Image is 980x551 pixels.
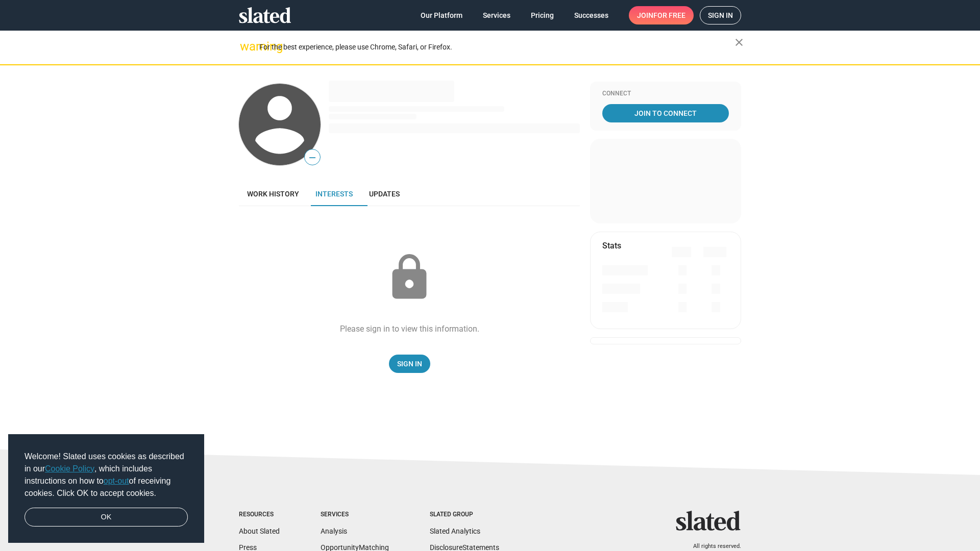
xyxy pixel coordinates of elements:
span: Welcome! Slated uses cookies as described in our , which includes instructions on how to of recei... [24,450,188,499]
span: Successes [574,6,608,24]
div: Resources [239,511,280,519]
span: Sign In [397,355,422,373]
a: opt-out [104,477,129,485]
span: Join To Connect [604,104,727,122]
div: Services [321,511,389,519]
a: Analysis [321,527,347,535]
a: Pricing [523,6,562,24]
span: Join [637,6,685,24]
a: Our Platform [412,6,471,24]
span: Pricing [531,6,554,24]
a: Cookie Policy [45,464,94,473]
a: Interests [307,182,361,206]
a: Sign In [389,355,430,373]
a: Work history [239,182,307,206]
span: Work history [247,190,299,198]
a: Updates [361,182,408,206]
a: dismiss cookie message [24,508,188,527]
div: Please sign in to view this information. [340,323,479,334]
div: Slated Group [430,511,499,519]
mat-icon: warning [240,40,252,53]
a: Joinfor free [629,6,694,24]
a: About Slated [239,527,280,535]
mat-icon: lock [384,252,435,303]
mat-icon: close [733,36,745,48]
span: Sign in [708,7,733,24]
a: Sign in [700,6,741,24]
div: For the best experience, please use Chrome, Safari, or Firefox. [259,40,735,54]
span: Interests [315,190,353,198]
div: cookieconsent [8,434,204,543]
div: Connect [602,90,729,98]
a: Services [475,6,519,24]
span: — [305,151,320,164]
a: Join To Connect [602,104,729,122]
a: Slated Analytics [430,527,480,535]
span: Our Platform [421,6,462,24]
a: Successes [566,6,617,24]
mat-card-title: Stats [602,240,621,251]
span: Updates [369,190,400,198]
span: for free [653,6,685,24]
span: Services [483,6,510,24]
